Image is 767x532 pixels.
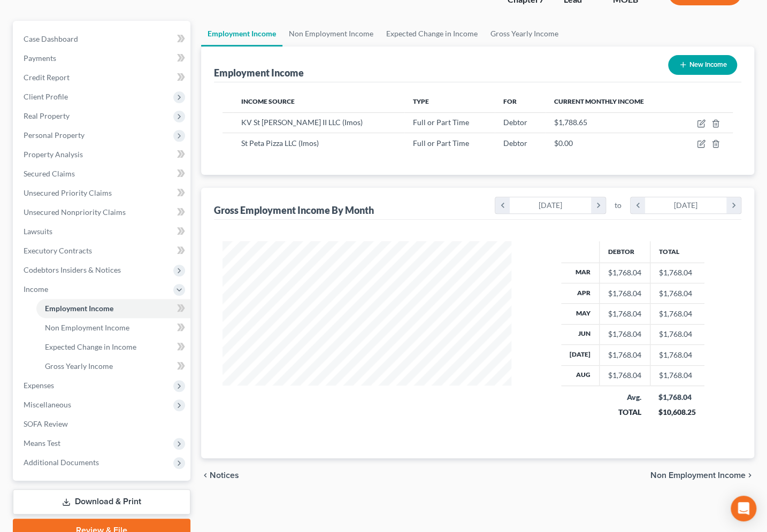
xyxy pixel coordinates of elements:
[650,283,704,303] td: $1,768.04
[726,197,741,213] i: chevron_right
[282,21,380,47] a: Non Employment Income
[24,73,70,82] span: Credit Report
[15,241,190,260] a: Executory Contracts
[45,342,136,351] span: Expected Change in Income
[650,263,704,283] td: $1,768.04
[241,118,363,127] span: KV St [PERSON_NAME] II LLC (Imos)
[15,414,190,434] a: SOFA Review
[24,150,83,159] span: Property Analysis
[503,138,527,148] span: Debtor
[650,365,704,385] td: $1,768.04
[561,283,600,303] th: Apr
[650,241,704,263] th: Total
[15,49,190,68] a: Payments
[413,118,469,127] span: Full or Part Time
[554,97,644,105] span: Current Monthly Income
[214,66,304,79] div: Employment Income
[599,241,650,263] th: Debtor
[484,21,565,47] a: Gross Yearly Income
[615,200,622,211] span: to
[24,169,75,178] span: Secured Claims
[554,138,573,148] span: $0.00
[15,164,190,183] a: Secured Claims
[731,496,756,521] div: Open Intercom Messenger
[608,329,641,340] div: $1,768.04
[608,407,641,418] div: TOTAL
[36,318,190,337] a: Non Employment Income
[24,227,52,236] span: Lawsuits
[413,138,469,148] span: Full or Part Time
[608,309,641,319] div: $1,768.04
[24,130,85,140] span: Personal Property
[241,138,319,148] span: St Peta Pizza LLC (Imos)
[24,419,68,428] span: SOFA Review
[15,145,190,164] a: Property Analysis
[201,471,210,480] i: chevron_left
[36,337,190,357] a: Expected Change in Income
[24,458,99,467] span: Additional Documents
[650,345,704,365] td: $1,768.04
[241,97,295,105] span: Income Source
[608,288,641,299] div: $1,768.04
[24,381,54,390] span: Expenses
[15,29,190,49] a: Case Dashboard
[608,392,641,403] div: Avg.
[668,55,737,75] button: New Income
[45,361,113,371] span: Gross Yearly Income
[24,188,112,197] span: Unsecured Priority Claims
[24,438,60,448] span: Means Test
[645,197,727,213] div: [DATE]
[503,118,527,127] span: Debtor
[214,204,374,217] div: Gross Employment Income By Month
[608,350,641,360] div: $1,768.04
[608,370,641,381] div: $1,768.04
[380,21,484,47] a: Expected Change in Income
[15,68,190,87] a: Credit Report
[45,323,129,332] span: Non Employment Income
[24,53,56,63] span: Payments
[650,471,746,480] span: Non Employment Income
[36,299,190,318] a: Employment Income
[15,183,190,203] a: Unsecured Priority Claims
[13,489,190,514] a: Download & Print
[45,304,113,313] span: Employment Income
[650,304,704,324] td: $1,768.04
[24,111,70,120] span: Real Property
[608,267,641,278] div: $1,768.04
[15,222,190,241] a: Lawsuits
[561,365,600,385] th: Aug
[24,284,48,294] span: Income
[510,197,592,213] div: [DATE]
[554,118,587,127] span: $1,788.65
[503,97,517,105] span: For
[658,392,696,403] div: $1,768.04
[201,471,239,480] button: chevron_left Notices
[561,345,600,365] th: [DATE]
[631,197,645,213] i: chevron_left
[201,21,282,47] a: Employment Income
[413,97,429,105] span: Type
[746,471,754,480] i: chevron_right
[561,304,600,324] th: May
[24,92,68,101] span: Client Profile
[15,203,190,222] a: Unsecured Nonpriority Claims
[658,407,696,418] div: $10,608.25
[561,263,600,283] th: Mar
[24,246,92,255] span: Executory Contracts
[24,400,71,409] span: Miscellaneous
[650,471,754,480] button: Non Employment Income chevron_right
[210,471,239,480] span: Notices
[650,324,704,344] td: $1,768.04
[561,324,600,344] th: Jun
[24,34,78,43] span: Case Dashboard
[495,197,510,213] i: chevron_left
[591,197,605,213] i: chevron_right
[24,207,126,217] span: Unsecured Nonpriority Claims
[24,265,121,274] span: Codebtors Insiders & Notices
[36,357,190,376] a: Gross Yearly Income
